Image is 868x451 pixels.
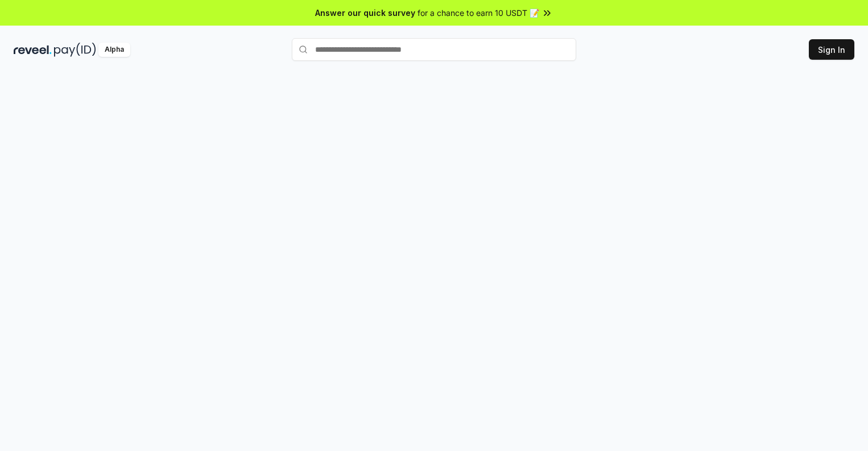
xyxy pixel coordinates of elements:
[418,7,539,19] span: for a chance to earn 10 USDT 📝
[14,43,52,57] img: reveel_dark
[315,7,415,19] span: Answer our quick survey
[809,39,854,60] button: Sign In
[54,43,96,57] img: pay_id
[98,43,130,57] div: Alpha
